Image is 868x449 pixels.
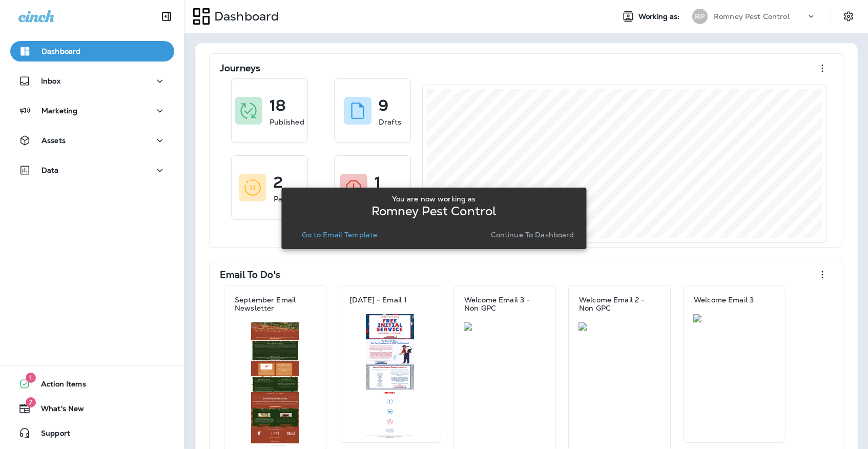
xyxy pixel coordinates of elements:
[274,194,300,204] p: Paused
[42,107,77,115] p: Marketing
[10,160,174,180] button: Data
[10,374,174,394] button: 1Action Items
[579,296,660,312] p: Welcome Email 2 - Non GPC
[220,63,260,73] p: Journeys
[302,231,377,239] p: Go to Email Template
[10,130,174,151] button: Assets
[487,228,578,242] button: Continue to Dashboard
[26,397,36,407] span: 7
[41,77,60,85] p: Inbox
[31,380,86,392] span: Action Items
[693,314,775,322] img: 9d248217-d953-43c8-bbc6-fbdb9a4b1c4e.jpg
[10,423,174,443] button: Support
[220,270,280,280] p: Email To Do's
[839,7,858,26] button: Settings
[210,9,279,24] p: Dashboard
[31,429,70,441] span: Support
[42,47,80,55] p: Dashboard
[152,6,181,27] button: Collapse Sidebar
[234,322,316,446] img: 21fd0256-e04e-4d26-b7d6-f0cfafcbe2fa.jpg
[371,207,497,215] p: Romney Pest Control
[694,296,754,304] p: Welcome Email 3
[692,9,708,24] div: RP
[392,195,476,203] p: You are now working as
[10,398,174,419] button: 7What's New
[578,322,660,331] img: 2bdb4105-f976-4024-8d58-1ea9de851b2d.jpg
[10,71,174,91] button: Inbox
[491,231,574,239] p: Continue to Dashboard
[10,100,174,121] button: Marketing
[270,100,285,111] p: 18
[270,117,304,127] p: Published
[638,12,682,21] span: Working as:
[42,136,66,145] p: Assets
[274,177,283,188] p: 2
[298,228,381,242] button: Go to Email Template
[235,296,316,312] p: September Email Newsletter
[26,373,36,383] span: 1
[42,166,59,174] p: Data
[714,12,790,21] p: Romney Pest Control
[10,41,174,62] button: Dashboard
[31,404,84,417] span: What's New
